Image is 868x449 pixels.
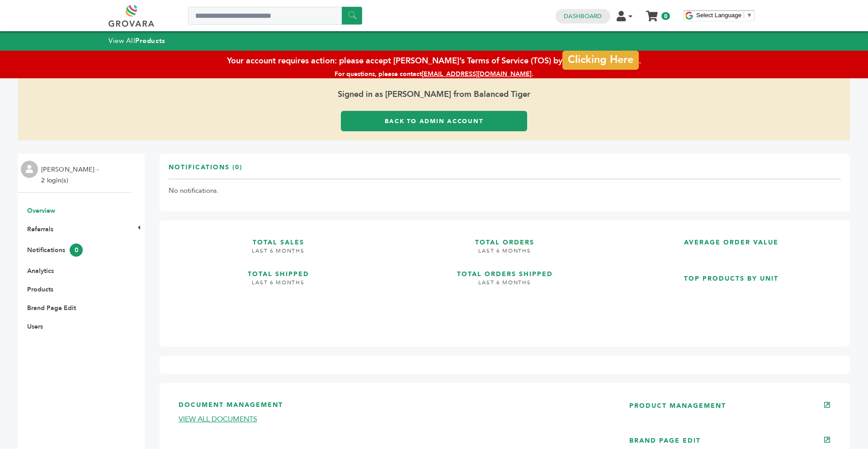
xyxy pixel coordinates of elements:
[27,225,53,234] a: Referrals
[27,246,83,254] a: Notifications0
[27,267,54,275] a: Analytics
[395,229,614,330] a: TOTAL ORDERS LAST 6 MONTHS TOTAL ORDERS SHIPPED LAST 6 MONTHS
[169,229,388,330] a: TOTAL SALES LAST 6 MONTHS TOTAL SHIPPED LAST 6 MONTHS
[169,261,388,279] h3: TOTAL SHIPPED
[562,51,638,70] a: Clicking Here
[41,164,101,186] li: [PERSON_NAME] - 2 login(s)
[27,285,53,294] a: Products
[169,279,388,293] h4: LAST 6 MONTHS
[422,70,532,78] a: [EMAIL_ADDRESS][DOMAIN_NAME]
[629,436,701,445] a: BRAND PAGE EDIT
[27,322,43,331] a: Users
[622,229,841,247] h3: AVERAGE ORDER VALUE
[622,266,841,330] a: TOP PRODUCTS BY UNIT
[169,229,388,247] h3: TOTAL SALES
[70,244,83,257] span: 0
[696,12,752,19] a: Select Language​
[622,266,841,283] h3: TOP PRODUCTS BY UNIT
[661,12,670,20] span: 0
[179,401,602,415] h3: DOCUMENT MANAGEMENT
[18,78,850,111] span: Signed in as [PERSON_NAME] from Balanced Tiger
[395,229,614,247] h3: TOTAL ORDERS
[169,179,841,203] td: No notifications.
[27,304,76,312] a: Brand Page Edit
[169,247,388,262] h4: LAST 6 MONTHS
[27,206,55,215] a: Overview
[21,161,38,178] img: profile.png
[395,279,614,293] h4: LAST 6 MONTHS
[169,163,242,179] h3: Notifications (0)
[135,36,165,45] strong: Products
[108,36,165,45] a: View AllProducts
[395,247,614,262] h4: LAST 6 MONTHS
[179,414,257,424] a: VIEW ALL DOCUMENTS
[629,401,726,410] a: PRODUCT MANAGEMENT
[622,229,841,258] a: AVERAGE ORDER VALUE
[696,12,741,19] span: Select Language
[188,7,362,25] input: Search a product or brand...
[395,261,614,279] h3: TOTAL ORDERS SHIPPED
[746,12,752,19] span: ▼
[341,111,527,131] a: Back to Admin Account
[647,8,657,18] a: My Cart
[564,12,602,20] a: Dashboard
